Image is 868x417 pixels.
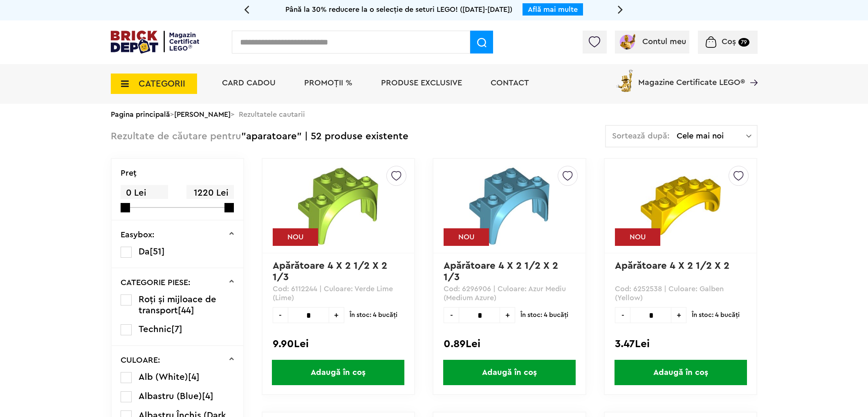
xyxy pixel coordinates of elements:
span: Magazine Certificate LEGO® [638,68,745,87]
span: Până la 30% reducere la o selecție de seturi LEGO! ([DATE]-[DATE]) [285,6,512,13]
a: Produse exclusive [381,79,462,87]
span: [7] [171,325,182,334]
span: Sortează după: [612,132,670,140]
span: Alb (White) [139,372,188,381]
p: Cod: 6296906 | Culoare: Azur Mediu (Medium Azure) [444,284,575,303]
a: Apărătoare 4 X 2 1/2 X 2 1/3 [444,261,561,282]
div: 3.47Lei [615,339,746,349]
p: Preţ [121,169,137,177]
div: NOU [273,228,318,246]
p: Cod: 6252538 | Culoare: Galben (Yellow) [615,284,746,303]
span: În stoc: 4 bucăţi [350,307,397,323]
a: Adaugă în coș [605,360,756,385]
div: 9.90Lei [273,339,404,349]
a: Apărătoare 4 X 2 1/2 X 2 1/3 [273,261,390,282]
span: + [329,307,344,323]
a: Află mai multe [528,6,578,13]
img: Apărătoare 4 X 2 1/2 X 2 [630,166,732,246]
a: Magazine Certificate LEGO® [745,68,758,76]
span: Adaugă în coș [615,360,747,385]
a: Card Cadou [222,79,276,87]
div: 0.89Lei [444,339,575,349]
span: + [671,307,686,323]
span: [4] [188,372,200,381]
span: Contul meu [642,38,686,46]
span: [51] [150,247,165,256]
span: Da [139,247,150,256]
a: Pagina principală [111,111,170,118]
a: [PERSON_NAME] [174,111,231,118]
p: Easybox: [121,231,155,239]
span: CATEGORII [139,79,185,88]
span: 1220 Lei [186,185,234,201]
span: În stoc: 4 bucăţi [520,307,568,323]
span: 0 Lei [121,185,168,201]
span: Cele mai noi [677,132,746,140]
span: Rezultate de căutare pentru [111,132,241,141]
span: - [444,307,459,323]
a: Adaugă în coș [433,360,585,385]
span: - [273,307,288,323]
a: Contact [491,79,529,87]
div: NOU [444,228,489,246]
p: Cod: 6112244 | Culoare: Verde Lime (Lime) [273,284,404,303]
img: Apărătoare 4 X 2 1/2 X 2 1/3 [458,166,561,246]
a: Apărătoare 4 X 2 1/2 X 2 [615,261,729,271]
a: Contul meu [618,38,686,46]
small: 79 [738,38,749,47]
span: În stoc: 4 bucăţi [692,307,740,323]
div: > > Rezultatele cautarii [111,104,758,125]
span: - [615,307,630,323]
p: CATEGORIE PIESE: [121,279,191,287]
span: [44] [178,306,194,315]
a: Adaugă în coș [262,360,414,385]
div: "aparatoare" | 52 produse existente [111,125,408,148]
span: Roți și mijloace de transport [139,295,216,315]
span: Technic [139,325,171,334]
span: + [500,307,515,323]
span: Adaugă în coș [443,360,576,385]
span: Adaugă în coș [272,360,404,385]
p: CULOARE: [121,356,160,364]
span: [4] [202,392,213,401]
a: PROMOȚII % [304,79,352,87]
img: Apărătoare 4 X 2 1/2 X 2 1/3 [287,166,389,246]
span: Coș [722,38,736,46]
div: NOU [615,228,660,246]
span: Albastru (Blue) [139,392,202,401]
